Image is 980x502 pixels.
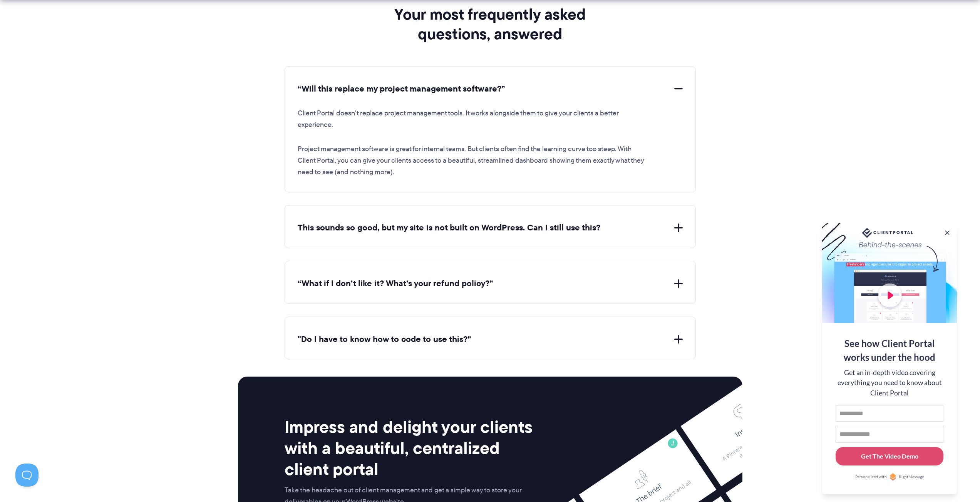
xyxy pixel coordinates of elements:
button: “What if I don’t like it? What’s your refund policy?” [298,278,683,290]
button: "Do I have to know how to code to use this?” [298,334,683,345]
button: This sounds so good, but my site is not built on WordPress. Can I still use this? [298,222,683,234]
span: Personalized with [855,474,887,480]
div: Get an in-depth video covering everything you need to know about Client Portal [836,368,943,398]
p: Project management software is great for internal teams. But clients often find the learning curv... [298,143,648,178]
div: Get The Video Demo [861,452,918,461]
span: RightMessage [899,474,924,480]
button: “Will this replace my project management software?” [298,83,683,95]
iframe: Toggle Customer Support [15,464,39,487]
p: Client Portal doesn't replace project management tools. It works alongside them to give your clie... [298,108,648,131]
div: “Will this replace my project management software?” [298,95,683,178]
h2: Impress and delight your clients with a beautiful, centralized client portal [285,416,538,480]
h2: Your most frequently asked questions, answered [370,5,610,43]
div: See how Client Portal works under the hood [836,337,943,364]
a: Personalized withRightMessage [836,473,943,481]
button: Get The Video Demo [836,447,943,466]
input: Open Keeper Popup [836,405,943,422]
img: Personalized with RightMessage [889,473,897,481]
input: Open Keeper Popup [836,426,943,443]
